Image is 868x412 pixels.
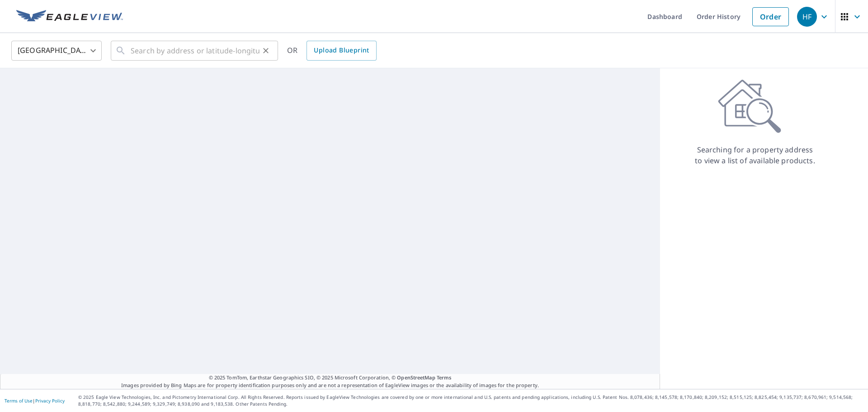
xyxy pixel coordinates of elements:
input: Search by address or latitude-longitude [131,38,259,63]
span: © 2025 TomTom, Earthstar Geographics SIO, © 2025 Microsoft Corporation, © [209,374,452,382]
a: Terms of Use [5,398,33,404]
p: © 2025 Eagle View Technologies, Inc. and Pictometry International Corp. All Rights Reserved. Repo... [78,394,863,407]
button: Clear [259,44,272,57]
a: Privacy Policy [35,398,65,404]
div: HF [797,7,817,27]
a: OpenStreetMap [397,374,435,381]
div: [GEOGRAPHIC_DATA] [11,38,102,63]
span: Upload Blueprint [314,45,369,56]
a: Order [752,7,789,26]
div: OR [287,41,377,61]
a: Upload Blueprint [307,41,376,61]
img: EV Logo [16,10,123,24]
p: | [5,398,65,403]
a: Terms [437,374,452,381]
p: Searching for a property address to view a list of available products. [694,144,816,166]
